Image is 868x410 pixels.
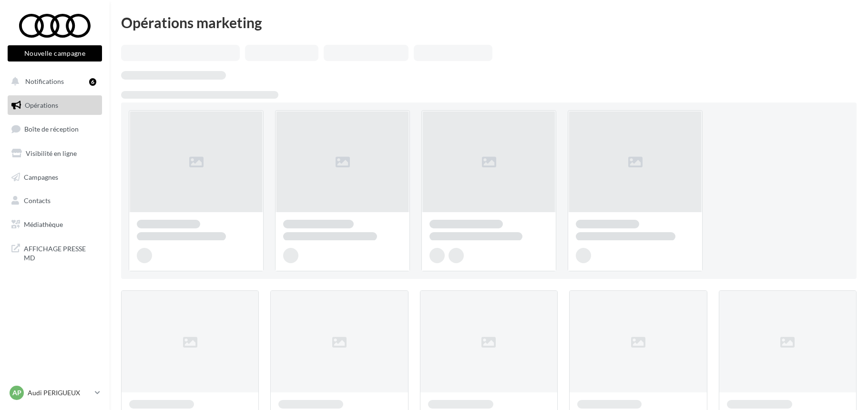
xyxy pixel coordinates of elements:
[24,220,63,228] span: Médiathèque
[24,125,79,133] span: Boîte de réception
[25,77,64,85] span: Notifications
[25,101,58,109] span: Opérations
[6,167,104,187] a: Campagnes
[8,384,102,402] a: AP Audi PERIGUEUX
[24,173,58,181] span: Campagnes
[6,191,104,211] a: Contacts
[6,119,104,139] a: Boîte de réception
[8,45,102,61] button: Nouvelle campagne
[12,388,21,398] span: AP
[24,196,51,205] span: Contacts
[26,149,77,157] span: Visibilité en ligne
[28,388,91,398] p: Audi PERIGUEUX
[6,238,104,266] a: AFFICHAGE PRESSE MD
[89,78,96,86] div: 6
[24,242,98,263] span: AFFICHAGE PRESSE MD
[121,15,857,30] div: Opérations marketing
[6,95,104,115] a: Opérations
[6,143,104,164] a: Visibilité en ligne
[6,215,104,235] a: Médiathèque
[6,72,100,92] button: Notifications 6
